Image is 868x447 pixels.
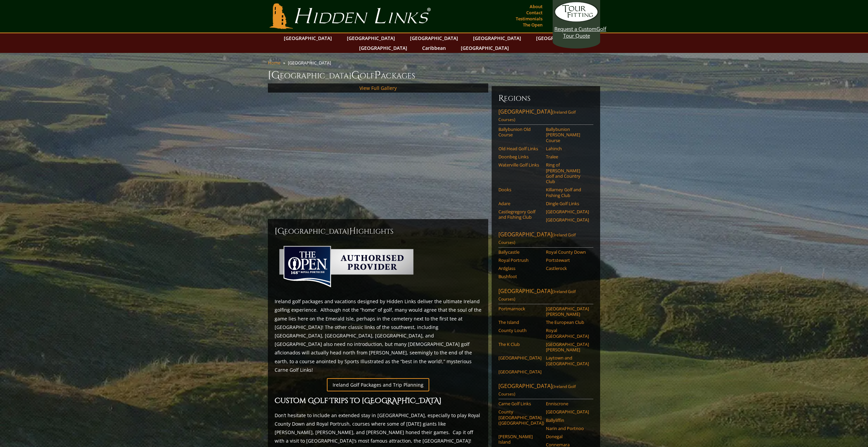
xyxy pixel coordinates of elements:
a: Old Head Golf Links [498,146,541,151]
a: County Louth [498,328,541,333]
a: Donegal [546,434,589,439]
a: [GEOGRAPHIC_DATA](Ireland Golf Courses) [498,382,593,399]
span: P [374,69,381,82]
a: [GEOGRAPHIC_DATA] [533,33,588,43]
a: Royal County Down [546,249,589,255]
a: Portstewart [546,257,589,263]
a: [GEOGRAPHIC_DATA] [407,33,461,43]
h6: Regions [498,93,593,104]
a: Killarney Golf and Fishing Club [546,187,589,198]
a: [GEOGRAPHIC_DATA] [546,209,589,214]
a: [GEOGRAPHIC_DATA] [498,369,541,374]
li: [GEOGRAPHIC_DATA] [288,60,334,66]
a: Ballybunion [PERSON_NAME] Course [546,127,589,143]
a: Ireland Golf Packages and Trip Planning [327,378,429,391]
a: Narin and Portnoo [546,426,589,431]
a: Testimonials [514,14,544,23]
a: Waterville Golf Links [498,162,541,168]
h1: [GEOGRAPHIC_DATA] olf ackages [268,69,600,82]
a: The Island [498,319,541,325]
span: (Ireland Golf Courses) [498,232,576,245]
a: [GEOGRAPHIC_DATA][PERSON_NAME] [546,306,589,317]
a: Lahinch [546,146,589,151]
a: [GEOGRAPHIC_DATA] [457,43,512,53]
a: [GEOGRAPHIC_DATA] [343,33,398,43]
a: Home [268,60,280,66]
a: Doonbeg Links [498,154,541,159]
a: Dingle Golf Links [546,201,589,206]
a: The K Club [498,342,541,347]
a: Enniscrone [546,401,589,406]
a: Tralee [546,154,589,159]
a: [PERSON_NAME] Island [498,434,541,445]
a: [GEOGRAPHIC_DATA] [546,409,589,414]
span: Request a Custom [554,25,596,32]
a: Ballyliffin [546,417,589,423]
a: View Full Gallery [359,85,397,91]
a: Royal Portrush [498,257,541,263]
p: Ireland golf packages and vacations designed by Hidden Links deliver the ultimate Ireland golfing... [275,297,481,374]
h2: Custom Golf Trips to [GEOGRAPHIC_DATA] [275,395,481,407]
a: [GEOGRAPHIC_DATA] [498,355,541,361]
a: Ballybunion Old Course [498,127,541,138]
a: Royal [GEOGRAPHIC_DATA] [546,328,589,339]
a: Ardglass [498,266,541,271]
span: (Ireland Golf Courses) [498,289,576,302]
a: [GEOGRAPHIC_DATA](Ireland Golf Courses) [498,108,593,125]
a: Ballycastle [498,249,541,255]
a: Caribbean [419,43,449,53]
a: Dooks [498,187,541,192]
span: G [351,69,360,82]
a: County [GEOGRAPHIC_DATA] ([GEOGRAPHIC_DATA]) [498,409,541,426]
a: The Open [521,20,544,30]
a: [GEOGRAPHIC_DATA] [356,43,411,53]
a: Adare [498,201,541,206]
a: [GEOGRAPHIC_DATA][PERSON_NAME] [546,342,589,353]
h2: [GEOGRAPHIC_DATA] ighlights [275,226,481,237]
a: About [528,2,544,11]
a: Ring of [PERSON_NAME] Golf and Country Club [546,162,589,184]
a: Portmarnock [498,306,541,311]
a: Castlegregory Golf and Fishing Club [498,209,541,220]
a: Bushfoot [498,274,541,279]
a: Request a CustomGolf Tour Quote [554,2,598,39]
a: The European Club [546,319,589,325]
a: Carne Golf Links [498,401,541,406]
a: [GEOGRAPHIC_DATA](Ireland Golf Courses) [498,287,593,304]
a: [GEOGRAPHIC_DATA] [280,33,335,43]
a: Laytown and [GEOGRAPHIC_DATA] [546,355,589,366]
a: Contact [525,8,544,17]
a: Castlerock [546,266,589,271]
a: [GEOGRAPHIC_DATA](Ireland Golf Courses) [498,231,593,248]
span: H [349,226,356,237]
a: [GEOGRAPHIC_DATA] [470,33,525,43]
a: [GEOGRAPHIC_DATA] [546,217,589,222]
